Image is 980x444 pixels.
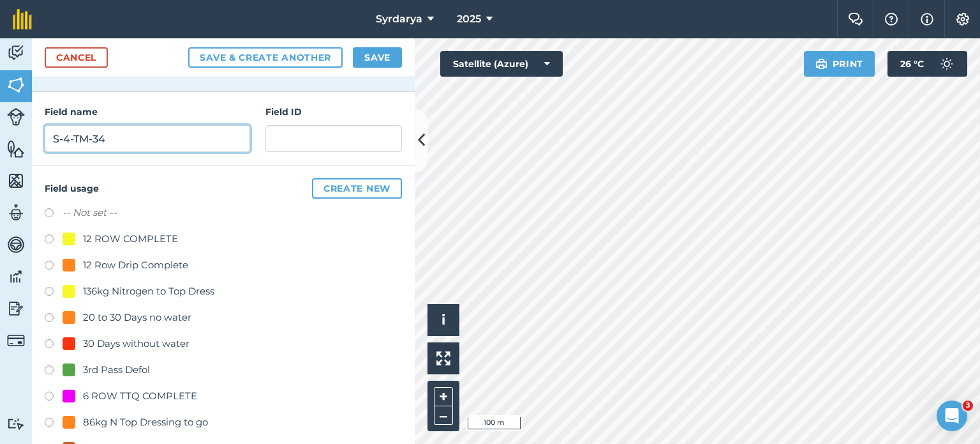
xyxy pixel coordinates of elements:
[963,401,973,411] span: 3
[955,13,970,26] img: A cog icon
[934,51,960,77] img: svg+xml;base64,PD94bWwgdmVyc2lvbj0iMS4wIiBlbmNvZGluZz0idXRmLTgiPz4KPCEtLSBHZW5lcmF0b3I6IEFkb2JlIE...
[921,11,933,27] img: svg+xml;base64,PHN2ZyB4bWxucz0iaHR0cDovL3d3dy53My5vcmcvMjAwMC9zdmciIHdpZHRoPSIxNyIgaGVpZ2h0PSIxNy...
[83,310,191,325] div: 20 to 30 Days no water
[83,231,178,247] div: 12 ROW COMPLETE
[7,235,25,254] img: svg+xml;base64,PD94bWwgdmVyc2lvbj0iMS4wIiBlbmNvZGluZz0idXRmLTgiPz4KPCEtLSBHZW5lcmF0b3I6IEFkb2JlIE...
[442,312,445,328] span: i
[83,284,214,299] div: 136kg Nitrogen to Top Dress
[312,178,402,199] button: Create new
[376,11,422,27] span: Syrdarya
[83,336,189,351] div: 30 Days without water
[83,388,197,404] div: 6 ROW TTQ COMPLETE
[887,51,967,77] button: 26 °C
[63,205,117,220] label: -- Not set --
[83,362,150,378] div: 3rd Pass Defol
[900,51,924,77] span: 26 ° C
[7,203,25,222] img: svg+xml;base64,PD94bWwgdmVyc2lvbj0iMS4wIiBlbmNvZGluZz0idXRmLTgiPz4KPCEtLSBHZW5lcmF0b3I6IEFkb2JlIE...
[937,401,967,431] iframe: Intercom live chat
[7,267,25,286] img: svg+xml;base64,PD94bWwgdmVyc2lvbj0iMS4wIiBlbmNvZGluZz0idXRmLTgiPz4KPCEtLSBHZW5lcmF0b3I6IEFkb2JlIE...
[45,178,402,199] h4: Field usage
[265,105,402,119] h4: Field ID
[13,9,32,29] img: fieldmargin Logo
[884,13,899,26] img: A question mark icon
[436,351,450,365] img: Four arrows, one pointing top left, one top right, one bottom right and the last bottom left
[7,108,25,126] img: svg+xml;base64,PD94bWwgdmVyc2lvbj0iMS4wIiBlbmNvZGluZz0idXRmLTgiPz4KPCEtLSBHZW5lcmF0b3I6IEFkb2JlIE...
[815,56,828,72] img: svg+xml;base64,PHN2ZyB4bWxucz0iaHR0cDovL3d3dy53My5vcmcvMjAwMC9zdmciIHdpZHRoPSIxOSIgaGVpZ2h0PSIyNC...
[188,47,343,68] button: Save & Create Another
[457,11,481,27] span: 2025
[7,332,25,349] img: svg+xml;base64,PD94bWwgdmVyc2lvbj0iMS4wIiBlbmNvZGluZz0idXRmLTgiPz4KPCEtLSBHZW5lcmF0b3I6IEFkb2JlIE...
[848,13,863,26] img: Two speech bubbles overlapping with the left bubble in the forefront
[45,105,250,119] h4: Field name
[7,299,25,318] img: svg+xml;base64,PD94bWwgdmVyc2lvbj0iMS4wIiBlbmNvZGluZz0idXRmLTgiPz4KPCEtLSBHZW5lcmF0b3I6IEFkb2JlIE...
[7,43,25,63] img: svg+xml;base64,PD94bWwgdmVyc2lvbj0iMS4wIiBlbmNvZGluZz0idXRmLTgiPz4KPCEtLSBHZW5lcmF0b3I6IEFkb2JlIE...
[353,47,402,68] button: Save
[7,139,25,158] img: svg+xml;base64,PHN2ZyB4bWxucz0iaHR0cDovL3d3dy53My5vcmcvMjAwMC9zdmciIHdpZHRoPSI1NiIgaGVpZ2h0PSI2MC...
[83,415,208,430] div: 86kg N Top Dressing to go
[434,387,453,406] button: +
[7,75,25,95] img: svg+xml;base64,PHN2ZyB4bWxucz0iaHR0cDovL3d3dy53My5vcmcvMjAwMC9zdmciIHdpZHRoPSI1NiIgaGVpZ2h0PSI2MC...
[45,47,108,68] a: Cancel
[7,418,25,430] img: svg+xml;base64,PD94bWwgdmVyc2lvbj0iMS4wIiBlbmNvZGluZz0idXRmLTgiPz4KPCEtLSBHZW5lcmF0b3I6IEFkb2JlIE...
[7,171,25,190] img: svg+xml;base64,PHN2ZyB4bWxucz0iaHR0cDovL3d3dy53My5vcmcvMjAwMC9zdmciIHdpZHRoPSI1NiIgaGVpZ2h0PSI2MC...
[83,257,188,273] div: 12 Row Drip Complete
[434,406,453,425] button: –
[804,51,875,77] button: Print
[427,304,459,336] button: i
[440,51,563,77] button: Satellite (Azure)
